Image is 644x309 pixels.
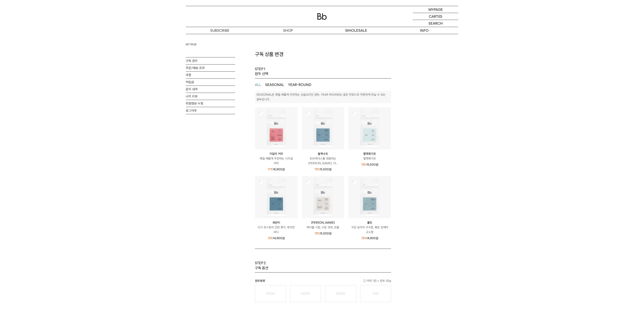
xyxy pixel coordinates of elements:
p: 15,500 [314,231,331,236]
span: 13% [268,236,273,240]
img: 상품이미지 [255,176,298,218]
a: 주문/배송 조회 [186,64,235,71]
button: 200G [255,285,286,302]
p: 구운 보리의 구수함, 볶은 참깨의 고소함 [348,225,391,234]
p: [PERSON_NAME] [302,220,344,225]
p: WHOLESALE [322,27,390,34]
a: 쿠폰 [186,72,235,78]
p: INFO [390,27,458,34]
p: 원두용량 [255,278,391,285]
o: 200G [266,291,275,296]
p: 매월 새롭게 추천하는 시즈널 커피 [255,156,298,166]
img: 상품이미지 [302,107,344,149]
a: CART (0) [413,13,458,20]
p: 세븐티 [255,220,298,225]
p: 14,900 [268,236,285,241]
span: 원 [282,236,285,240]
p: 메이플 시럽, 구운 견과, 감귤 [302,225,344,230]
p: SEARCH [428,20,443,27]
button: 400G [290,285,321,302]
button: ALL [255,82,261,87]
p: MYPAGE [428,6,443,13]
p: 빈브라더스를 대표하는 [PERSON_NAME]. 다... [302,156,344,166]
a: 로그아웃 [186,107,235,114]
a: MYPAGE [413,6,458,13]
a: SUBSCRIBE [186,27,254,34]
span: 원 [376,236,378,240]
span: 13% [314,168,320,171]
span: 원 [329,168,331,171]
span: 13% [361,163,366,166]
button: 600G [325,285,356,302]
span: 17% [268,168,273,171]
img: 상품이미지 [302,176,344,218]
a: SHOP [254,27,322,34]
span: 원 [282,168,285,171]
a: 문의 내역 [186,86,235,93]
span: 13% [361,236,366,240]
span: 원 [329,232,331,235]
button: SEASONAL [265,82,284,87]
p: SEASONAL은 매월 새롭게 추천하는 싱글오리진 원두, YEAR-ROUND는 같은 취향으로 꾸준하게 마실 수 있는 원두입니다. [256,93,386,101]
a: 나의 리뷰 [186,93,235,100]
p: 블랙수트 [302,151,344,156]
img: 상품이미지 [255,107,298,149]
p: 이달의 커피 [255,151,298,156]
p: (0) [438,13,442,20]
img: 상품이미지 [348,107,391,149]
p: 벨벳화이트 [348,151,391,156]
button: YEAR-ROUND [288,82,311,87]
a: 구독 관리 [186,57,235,64]
button: 1KG [360,285,391,302]
p: STEP 2 구독 옵션 [255,261,268,270]
img: 상품이미지 [348,176,391,218]
h3: 구독 상품 변경 [255,52,391,57]
p: 15,500 [361,162,378,167]
o: 1KG [373,291,379,296]
p: CART [429,13,438,20]
p: 몰트 [348,220,391,225]
p: 14,900 [361,236,378,241]
p: 다크 로스팅의 진한 풍미, 묵직한 바디 [255,225,298,234]
p: STEP 1 원두 선택 [255,67,268,76]
o: 400G [301,291,310,296]
span: 커피 1잔 = 윈두 20g [363,278,391,283]
o: 600G [336,291,345,296]
span: 13% [314,232,320,235]
a: MY PAGE [186,43,197,47]
span: 원 [376,163,378,166]
a: 적립금 [186,79,235,86]
img: 로고 [317,13,327,20]
p: 벨벳화이트 [348,156,391,161]
a: 회원정보 수정 [186,100,235,107]
p: 16,900 [268,167,285,172]
p: 15,500 [314,167,331,172]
